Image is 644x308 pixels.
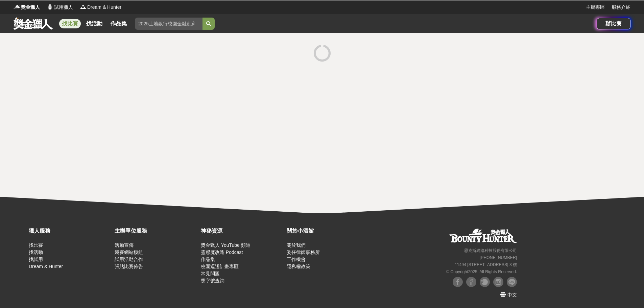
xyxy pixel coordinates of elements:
[47,4,73,11] a: Logo試用獵人
[507,292,517,298] span: 中文
[201,271,220,276] a: 常見問題
[14,3,20,10] img: Logo
[466,277,476,287] img: Facebook
[453,277,463,287] img: Facebook
[201,242,251,248] a: 獎金獵人 YouTube 頻道
[201,278,224,283] a: 獎字號查詢
[115,264,143,269] a: 張貼比賽佈告
[287,250,320,255] a: 委任律師事務所
[115,250,143,255] a: 競賽網站模組
[80,3,87,10] img: Logo
[84,19,105,28] a: 找活動
[115,227,197,235] div: 主辦單位服務
[29,227,111,235] div: 獵人服務
[29,242,43,248] a: 找比賽
[87,4,121,11] span: Dream & Hunter
[59,19,81,28] a: 找比賽
[47,3,53,10] img: Logo
[493,277,503,287] img: Instagram
[115,242,134,248] a: 活動宣傳
[108,19,129,28] a: 作品集
[480,255,517,260] small: [PHONE_NUMBER]
[507,277,517,287] img: LINE
[135,18,202,30] input: 2025土地銀行校園金融創意挑戰賽：從你出發 開啟智慧金融新頁
[115,257,143,262] a: 試用活動合作
[201,257,215,262] a: 作品集
[586,4,605,11] a: 主辦專區
[455,262,517,267] small: 11494 [STREET_ADDRESS] 3 樓
[464,248,517,253] small: 恩克斯網路科技股份有限公司
[54,4,73,11] span: 試用獵人
[446,269,517,274] small: © Copyright 2025 . All Rights Reserved.
[201,250,243,255] a: 靈感魔改造 Podcast
[287,242,306,248] a: 關於我們
[29,264,63,269] a: Dream & Hunter
[597,18,630,29] a: 辦比賽
[480,277,490,287] img: Plurk
[201,264,239,269] a: 校園巡迴計畫專區
[14,4,40,11] a: Logo獎金獵人
[29,250,43,255] a: 找活動
[612,4,630,11] a: 服務介紹
[29,257,43,262] a: 找試用
[201,227,283,235] div: 神秘資源
[287,227,369,235] div: 關於小酒館
[80,4,121,11] a: LogoDream & Hunter
[287,257,306,262] a: 工作機會
[287,264,310,269] a: 隱私權政策
[21,4,40,11] span: 獎金獵人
